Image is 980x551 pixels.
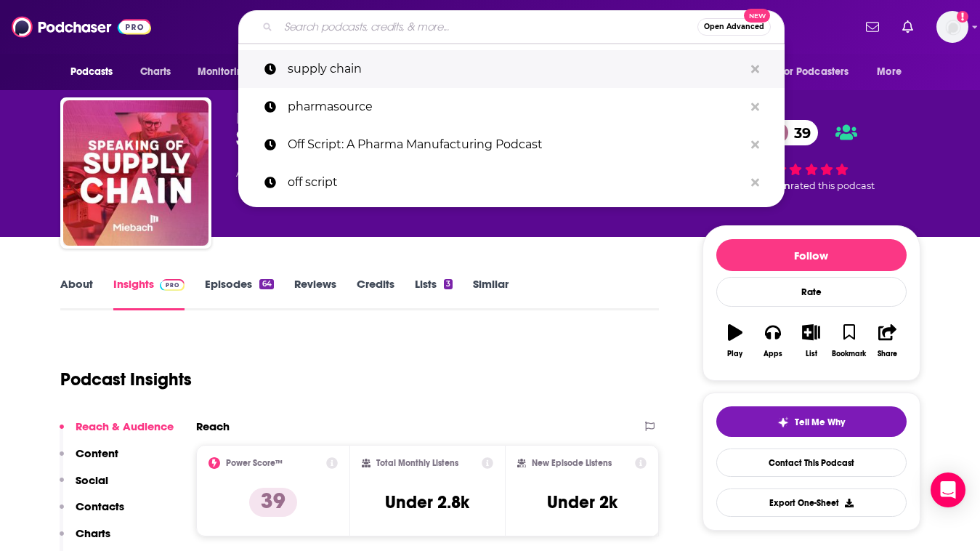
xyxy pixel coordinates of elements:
div: Search podcasts, credits, & more... [238,10,785,44]
button: Contacts [60,499,124,526]
div: 3 [444,279,453,289]
a: Reviews [294,277,336,310]
span: For Podcasters [779,62,849,82]
p: 39 [249,488,297,517]
a: 39 [765,120,818,145]
svg: Add a profile image [957,11,968,23]
button: Follow [716,239,907,271]
button: open menu [770,58,870,86]
button: Bookmark [830,315,868,367]
p: Charts [76,526,110,540]
h3: Under 2.8k [385,491,469,513]
a: Credits [357,277,394,310]
span: Podcasts [70,62,113,82]
span: Charts [140,62,171,82]
div: List [806,350,817,358]
p: off script [288,164,744,201]
div: Share [878,350,897,358]
button: Content [60,446,118,473]
a: InsightsPodchaser Pro [113,277,185,310]
a: off script [238,164,785,201]
button: Show profile menu [936,11,968,43]
span: 39 [779,120,818,145]
div: Bookmark [832,350,866,358]
div: A podcast [236,164,347,182]
a: supply chain [238,50,785,88]
div: Apps [764,350,782,358]
p: Content [76,446,118,460]
a: Lists3 [415,277,453,310]
img: tell me why sparkle [777,417,789,428]
span: Open Advanced [704,23,764,31]
span: More [877,62,902,82]
h2: Total Monthly Listens [376,458,458,468]
h1: Podcast Insights [60,369,192,390]
p: pharmasource [288,88,744,126]
h2: Power Score™ [226,458,283,468]
button: tell me why sparkleTell Me Why [716,406,907,437]
a: Show notifications dropdown [896,15,919,39]
button: Play [716,315,754,367]
div: Play [727,350,742,358]
p: Off Script: A Pharma Manufacturing Podcast [288,126,744,164]
button: Share [868,315,906,367]
div: Open Intercom Messenger [931,472,965,507]
img: Podchaser - Follow, Share and Rate Podcasts [12,13,151,41]
span: Monitoring [198,62,249,82]
button: open menu [60,58,132,86]
div: 39 1 personrated this podcast [702,110,920,201]
div: Rate [716,277,907,307]
button: List [792,315,830,367]
a: Similar [473,277,509,310]
span: Tell Me Why [795,417,845,428]
img: Speaking of Supply Chain [63,100,208,246]
a: About [60,277,93,310]
p: Social [76,473,108,487]
h2: New Episode Listens [532,458,612,468]
button: Reach & Audience [60,419,174,446]
button: Open AdvancedNew [697,18,771,36]
p: Reach & Audience [76,419,174,433]
input: Search podcasts, credits, & more... [278,15,697,39]
a: Contact This Podcast [716,449,907,477]
a: Episodes64 [205,277,273,310]
button: Export One-Sheet [716,488,907,517]
h3: Under 2k [547,491,617,513]
h2: Reach [196,419,230,433]
button: Apps [754,315,792,367]
img: User Profile [936,11,968,43]
span: New [744,9,770,23]
button: open menu [187,58,268,86]
a: Off Script: A Pharma Manufacturing Podcast [238,126,785,164]
img: Podchaser Pro [160,279,185,291]
a: Show notifications dropdown [860,15,885,39]
button: open menu [867,58,920,86]
a: Charts [131,58,180,86]
p: supply chain [288,50,744,88]
span: Logged in as careycifranic [936,11,968,43]
span: rated this podcast [790,180,875,191]
p: Contacts [76,499,124,513]
div: 64 [259,279,273,289]
button: Social [60,473,108,500]
span: [PERSON_NAME] [236,110,340,124]
a: pharmasource [238,88,785,126]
